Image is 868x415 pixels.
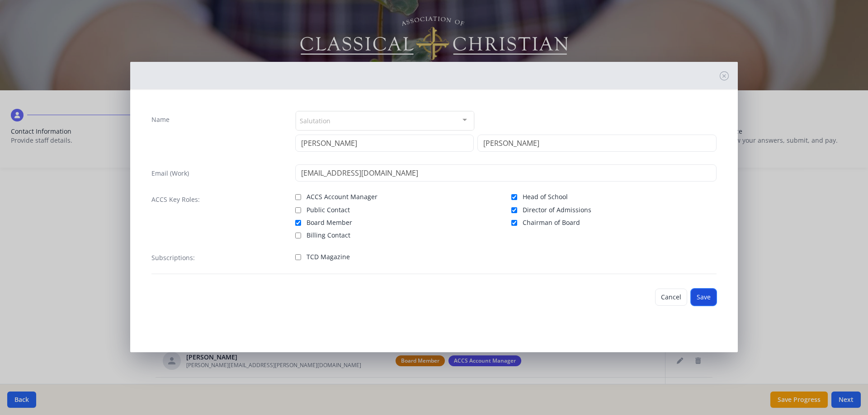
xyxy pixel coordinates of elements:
[295,164,717,182] input: contact@site.com
[511,207,517,213] input: Director of Admissions
[151,169,189,178] label: Email (Work)
[307,252,350,261] span: TCD Magazine
[523,192,568,201] span: Head of School
[307,192,377,201] span: ACCS Account Manager
[295,254,301,260] input: TCD Magazine
[151,253,195,262] label: Subscriptions:
[295,233,301,238] input: Billing Contact
[295,207,301,213] input: Public Contact
[307,218,352,227] span: Board Member
[511,220,517,226] input: Chairman of Board
[691,289,717,306] button: Save
[295,220,301,226] input: Board Member
[151,115,170,124] label: Name
[511,194,517,200] input: Head of School
[523,205,591,214] span: Director of Admissions
[523,218,580,227] span: Chairman of Board
[300,115,330,126] span: Salutation
[477,135,717,152] input: Last Name
[295,135,474,152] input: First Name
[295,194,301,200] input: ACCS Account Manager
[307,231,350,240] span: Billing Contact
[655,289,687,306] button: Cancel
[151,195,200,204] label: ACCS Key Roles:
[307,205,350,214] span: Public Contact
